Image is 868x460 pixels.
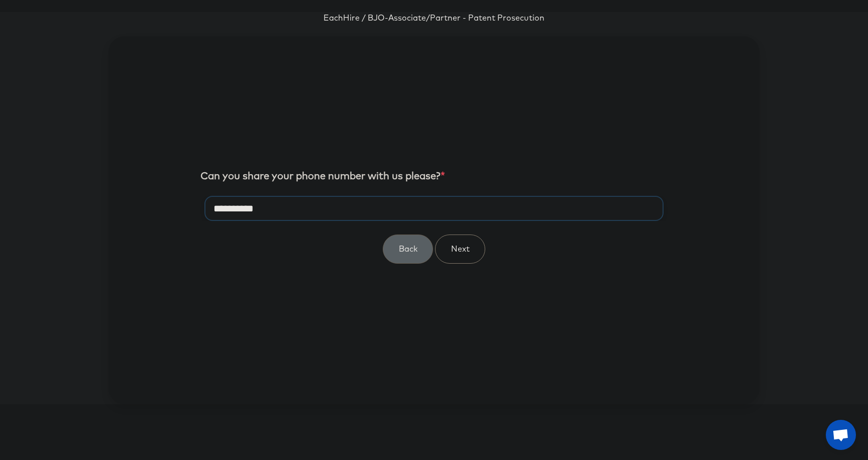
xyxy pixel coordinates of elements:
div: Open chat [826,420,856,450]
span: Associate/Partner - Patent Prosecution [388,14,545,22]
p: - [108,12,759,24]
button: Back [383,235,433,264]
span: EachHire / BJO [323,14,385,22]
button: Next [435,235,485,264]
label: Can you share your phone number with us please? [200,169,445,184]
